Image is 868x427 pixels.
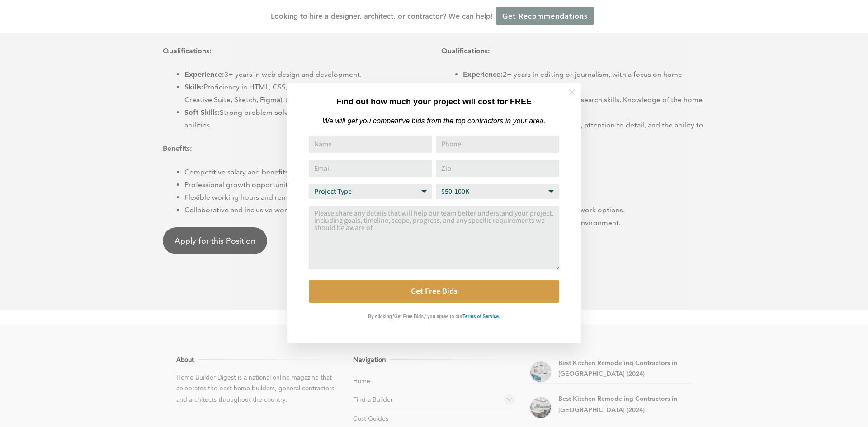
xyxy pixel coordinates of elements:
strong: Find out how much your project will cost for FREE [336,97,532,106]
strong: . [499,314,500,319]
strong: Terms of Service [462,314,499,319]
a: Terms of Service [462,312,499,319]
em: We will get you competitive bids from the top contractors in your area. [322,117,545,125]
strong: By clicking 'Get Free Bids,' you agree to our [368,314,462,319]
input: Email Address [309,160,432,177]
input: Phone [436,136,559,153]
button: Close [556,76,588,108]
input: Name [309,136,432,153]
input: Zip [436,160,559,177]
select: Budget Range [436,184,559,199]
textarea: Comment or Message [309,206,559,269]
button: Get Free Bids [309,280,559,303]
select: Project Type [309,184,432,199]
